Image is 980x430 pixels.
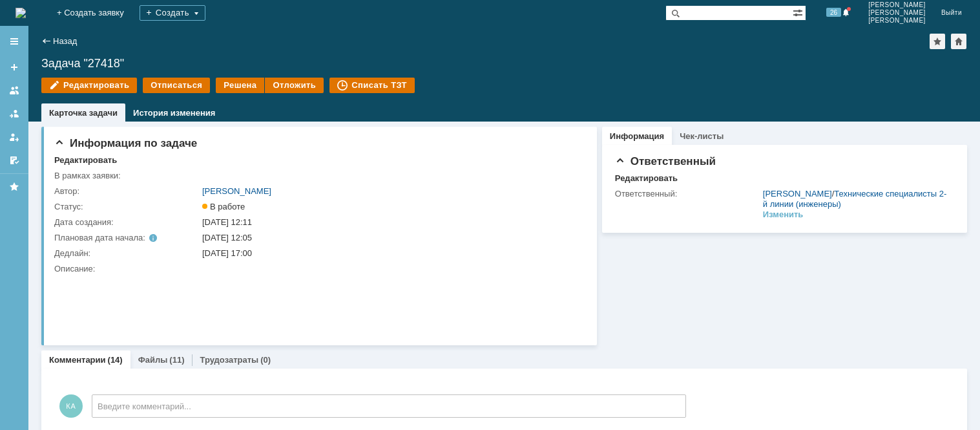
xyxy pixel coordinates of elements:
img: logo [16,8,26,18]
div: Ответственный: [615,189,760,199]
a: Технические специалисты 2-й линии (инженеры) [763,189,946,209]
div: Редактировать [54,155,117,166]
a: Назад [53,36,77,46]
div: Создать [140,5,205,21]
div: Редактировать [615,173,678,184]
div: Добавить в избранное [930,34,945,49]
div: (14) [108,355,123,365]
div: Плановая дата начала: [54,233,184,243]
div: [DATE] 12:05 [202,233,579,243]
span: В работе [202,202,245,211]
div: (11) [169,355,184,365]
div: Сделать домашней страницей [951,34,966,49]
div: Описание: [54,264,581,274]
a: Заявки в моей ответственности [4,103,25,124]
div: Дата создания: [54,217,200,228]
a: Мои заявки [4,127,25,147]
a: [PERSON_NAME] [763,189,832,199]
a: Мои согласования [4,150,25,171]
span: [PERSON_NAME] [868,17,926,25]
a: Информация [610,131,664,141]
span: 26 [826,8,841,17]
div: Статус: [54,202,200,212]
span: Ответственный [615,155,716,167]
div: Изменить [763,210,804,220]
span: [PERSON_NAME] [868,9,926,17]
a: Файлы [138,355,168,365]
a: [PERSON_NAME] [202,186,271,196]
div: В рамках заявки: [54,171,200,181]
div: [DATE] 17:00 [202,248,579,259]
a: Чек-листы [680,131,724,141]
div: Дедлайн: [54,248,200,259]
span: Информация по задаче [54,137,197,149]
div: Задача "27418" [41,57,967,70]
a: Создать заявку [4,57,25,78]
span: [PERSON_NAME] [868,1,926,9]
a: Заявки на командах [4,80,25,101]
span: Расширенный поиск [793,6,806,18]
span: КА [59,394,83,418]
div: / [763,189,948,210]
div: (0) [260,355,271,365]
a: Перейти на домашнюю страницу [16,8,26,18]
div: [DATE] 12:11 [202,217,579,228]
a: Трудозатраты [200,355,258,365]
a: Карточка задачи [49,108,118,118]
a: История изменения [133,108,215,118]
a: Комментарии [49,355,106,365]
div: Автор: [54,186,200,197]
